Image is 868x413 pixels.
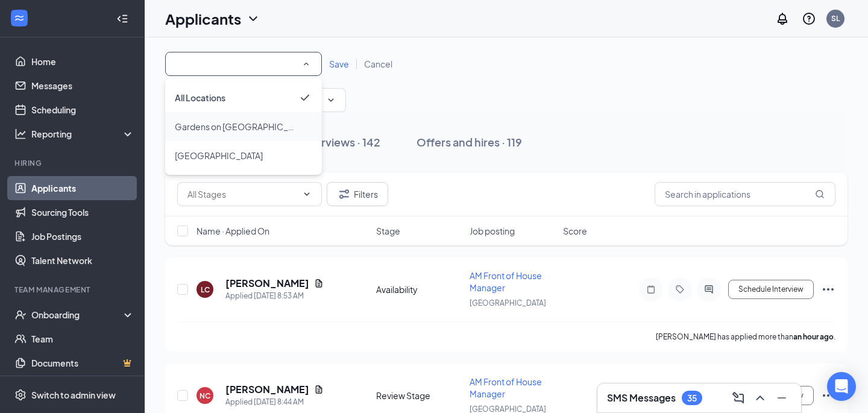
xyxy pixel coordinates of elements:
svg: ComposeMessage [731,391,746,405]
h3: SMS Messages [607,391,676,405]
svg: Analysis [14,128,27,140]
p: [PERSON_NAME] has applied more than . [656,332,835,342]
span: Score [563,225,587,237]
li: Tamarac Square [165,141,322,170]
span: AM Front of House Manager [470,376,542,399]
svg: ChevronDown [246,11,260,26]
svg: WorkstreamLogo [13,12,25,24]
a: DocumentsCrown [31,351,134,375]
div: 35 [687,393,697,403]
input: All Stages [187,188,297,201]
div: LC [201,285,210,295]
svg: UserCheck [14,309,27,321]
span: Job posting [470,225,515,237]
div: NC [200,391,210,401]
div: Offers and hires · 119 [417,134,522,150]
svg: Filter [337,187,351,201]
a: Applicants [31,176,134,200]
svg: Settings [14,389,27,401]
svg: ChevronDown [326,95,336,105]
b: an hour ago [793,332,834,341]
svg: Note [644,285,658,294]
a: Home [31,49,134,74]
span: Name · Applied On [197,225,269,237]
h5: [PERSON_NAME] [225,277,309,290]
svg: ChevronUp [753,391,767,405]
div: Reporting [31,128,135,140]
span: Save [329,58,349,69]
svg: Ellipses [821,388,835,403]
li: All Locations [165,83,322,112]
span: All Locations [175,92,225,103]
svg: Checkmark [298,90,312,105]
span: Tamarac Square [175,150,263,161]
a: Messages [31,74,134,98]
div: Switch to admin view [31,389,116,401]
button: ComposeMessage [729,388,748,408]
div: Availability [376,283,462,295]
div: SL [831,13,840,24]
span: Cancel [364,58,392,69]
div: Onboarding [31,309,124,321]
svg: Ellipses [821,282,835,297]
span: Gardens on Havana [175,121,310,132]
a: Scheduling [31,98,134,122]
div: Review Stage [376,389,462,402]
h1: Applicants [165,8,241,29]
button: ChevronUp [750,388,770,408]
svg: MagnifyingGlass [815,189,825,199]
span: AM Front of House Manager [470,270,542,293]
div: Applied [DATE] 8:44 AM [225,396,324,408]
svg: QuestionInfo [802,11,816,26]
svg: ChevronDown [302,189,312,199]
div: Hiring [14,158,132,168]
svg: Document [314,279,324,288]
h5: [PERSON_NAME] [225,383,309,396]
span: Stage [376,225,400,237]
svg: Document [314,385,324,394]
button: Filter Filters [327,182,388,206]
li: Gardens on Havana [165,112,322,141]
div: Open Intercom Messenger [827,372,856,401]
button: Minimize [772,388,791,408]
a: Job Postings [31,224,134,248]
svg: Collapse [116,13,128,25]
svg: Minimize [775,391,789,405]
div: Applied [DATE] 8:53 AM [225,290,324,302]
svg: ActiveChat [702,285,716,294]
input: Search in applications [655,182,835,206]
a: Team [31,327,134,351]
a: Talent Network [31,248,134,273]
a: Sourcing Tools [31,200,134,224]
svg: Notifications [775,11,790,26]
div: Team Management [14,285,132,295]
svg: SmallChevronUp [301,58,312,69]
button: Schedule Interview [728,280,814,299]
svg: Tag [673,285,687,294]
span: [GEOGRAPHIC_DATA] [470,298,546,307]
div: Interviews · 142 [301,134,380,150]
